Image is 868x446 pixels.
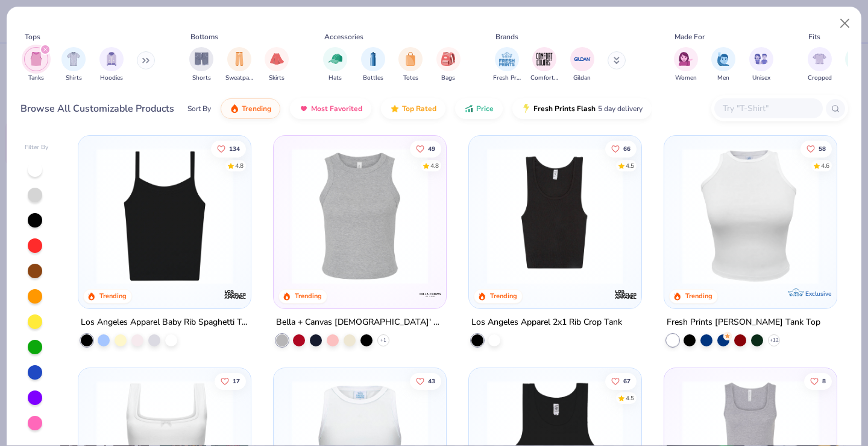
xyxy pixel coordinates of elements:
img: Fresh Prints Image [498,50,516,68]
button: filter button [265,47,289,83]
span: Men [717,74,729,83]
img: Women Image [679,52,693,66]
button: filter button [24,47,48,83]
span: Bags [441,74,455,83]
span: Hoodies [100,74,123,83]
span: Bottles [363,74,383,83]
span: Price [476,104,494,113]
div: filter for Sweatpants [225,47,253,83]
img: Skirts Image [270,52,284,66]
img: Totes Image [404,52,417,66]
img: Sweatpants Image [233,52,246,66]
button: Like [804,372,832,389]
span: Shirts [66,74,82,83]
span: 43 [428,378,435,384]
div: Filter By [25,143,49,152]
button: filter button [493,47,521,83]
button: filter button [61,47,86,83]
img: flash.gif [521,104,531,113]
div: Fits [808,31,820,42]
div: filter for Comfort Colors [530,47,558,83]
span: 17 [233,378,241,384]
img: 6c4b066c-2f15-42b2-bf81-c85d51316157 [481,148,629,284]
div: Los Angeles Apparel Baby Rib Spaghetti Tank [81,314,248,330]
div: filter for Hoodies [99,47,124,83]
span: Tanks [28,74,44,83]
img: Hoodies Image [105,52,118,66]
span: Unisex [752,74,770,83]
button: filter button [361,47,385,83]
img: Hats Image [329,52,342,66]
button: Like [410,140,441,157]
img: Comfort Colors Image [535,50,553,68]
img: Bottles Image [366,52,380,66]
button: filter button [189,47,213,83]
input: Try "T-Shirt" [722,101,814,115]
button: Fresh Prints Flash5 day delivery [512,98,652,119]
button: Like [410,372,441,389]
img: Unisex Image [754,52,768,66]
span: Hats [329,74,342,83]
div: filter for Bags [436,47,461,83]
button: filter button [436,47,461,83]
span: 5 day delivery [598,102,643,116]
img: Bags Image [441,52,454,66]
span: Exclusive [805,289,831,297]
img: most_fav.gif [299,104,309,113]
button: filter button [749,47,773,83]
span: Comfort Colors [530,74,558,83]
span: Women [675,74,697,83]
button: filter button [674,47,698,83]
img: trending.gif [230,104,239,113]
button: Like [800,140,832,157]
button: Most Favorited [290,98,371,119]
div: filter for Women [674,47,698,83]
div: Accessories [324,31,363,42]
span: 67 [623,378,631,384]
img: Bella + Canvas logo [418,282,442,306]
div: Bella + Canvas [DEMOGRAPHIC_DATA]' Micro Ribbed Racerback Tank [276,314,444,330]
img: Shorts Image [195,52,209,66]
div: filter for Totes [398,47,423,83]
button: filter button [398,47,423,83]
img: Los Angeles Apparel logo [223,282,247,306]
span: + 1 [380,336,386,343]
span: Fresh Prints [493,74,521,83]
div: 4.8 [430,161,439,170]
button: filter button [570,47,594,83]
div: Los Angeles Apparel 2x1 Rib Crop Tank [471,314,622,330]
div: filter for Shirts [61,47,86,83]
div: filter for Tanks [24,47,48,83]
span: 49 [428,145,435,151]
img: Shirts Image [67,52,81,66]
img: TopRated.gif [390,104,400,113]
span: Sweatpants [225,74,253,83]
div: Bottoms [190,31,218,42]
button: Top Rated [381,98,445,119]
span: Top Rated [402,104,436,113]
button: Close [834,12,857,35]
button: Like [212,140,247,157]
div: Fresh Prints [PERSON_NAME] Tank Top [667,314,820,330]
span: Most Favorited [311,104,362,113]
div: 4.8 [236,161,244,170]
span: Shorts [192,74,211,83]
span: Cropped [808,74,832,83]
div: Sort By [187,103,211,114]
img: Tanks Image [30,52,43,66]
img: Men Image [717,52,730,66]
span: Trending [242,104,271,113]
div: Browse All Customizable Products [20,101,174,116]
div: filter for Men [711,47,735,83]
span: 58 [819,145,826,151]
button: Price [455,98,503,119]
div: filter for Cropped [808,47,832,83]
button: Trending [221,98,280,119]
span: Gildan [573,74,591,83]
img: 52992e4f-a45f-431a-90ff-fda9c8197133 [286,148,434,284]
div: filter for Bottles [361,47,385,83]
img: Gildan Image [573,50,591,68]
div: filter for Unisex [749,47,773,83]
span: Skirts [269,74,285,83]
span: 66 [623,145,631,151]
